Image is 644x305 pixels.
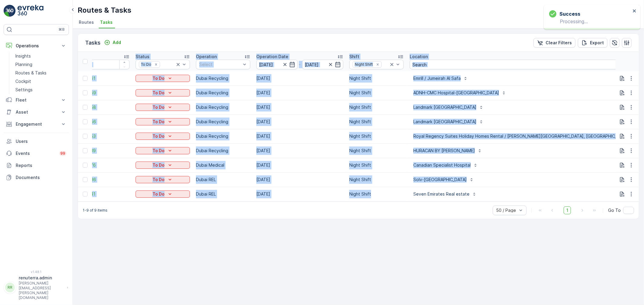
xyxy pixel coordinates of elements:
[410,146,486,156] button: HURACAN BY [PERSON_NAME]
[19,275,64,281] p: renuterra.admin
[410,189,480,199] button: Seven Emirates Real estate
[16,121,57,127] p: Engagement
[549,19,631,24] p: Processing...
[75,75,130,81] span: 20974261
[410,117,487,127] button: Landmark [GEOGRAPHIC_DATA]
[413,104,476,110] p: Landmark [GEOGRAPHIC_DATA]
[299,61,301,68] p: -
[253,129,346,143] td: [DATE]
[413,133,629,139] p: Royal Regency Suites Holiday Homes Rental / [PERSON_NAME][GEOGRAPHIC_DATA], [GEOGRAPHIC_DATA]
[75,133,130,139] a: 20974253
[253,115,346,129] td: [DATE]
[13,77,69,86] a: Cockpit
[75,191,130,197] a: 20973741
[75,148,130,154] a: 20974239
[136,89,190,96] button: To Do
[85,39,101,47] p: Tasks
[15,61,32,68] p: Planning
[302,60,344,69] input: dd/mm/yyyy
[152,119,165,125] p: To Do
[349,54,359,60] p: Shift
[256,54,288,60] p: Operation Date
[253,187,346,201] td: [DATE]
[16,43,57,49] p: Operations
[15,70,46,76] p: Routes & Tasks
[374,62,381,67] div: Remove Night Shift
[193,71,253,86] td: Dubai Recycling
[608,207,621,213] span: Go To
[413,148,475,154] p: HURACAN BY [PERSON_NAME]
[79,19,94,25] span: Routes
[199,61,241,68] p: Select
[83,177,88,182] div: Toggle Row Selected
[546,40,572,46] p: Clear Filters
[13,52,69,60] a: Insights
[83,208,107,213] p: 1-9 of 9 items
[4,270,69,274] span: v 1.48.1
[75,104,130,110] a: 20974258
[19,281,64,300] p: [PERSON_NAME][EMAIL_ADDRESS][PERSON_NAME][DOMAIN_NAME]
[60,151,65,156] p: 99
[346,187,407,201] td: Night Shift
[346,71,407,86] td: Night Shift
[152,162,165,168] p: To Do
[253,100,346,115] td: [DATE]
[410,88,510,98] button: ADNH-CMC Hospital-[GEOGRAPHIC_DATA]
[136,133,190,140] button: To Do
[410,74,472,83] button: Emrill / Jumeirah Al Safa
[346,129,407,143] td: Night Shift
[83,163,88,168] div: Toggle Row Selected
[413,177,467,183] p: Solv-[GEOGRAPHIC_DATA]
[152,148,165,154] p: To Do
[4,171,69,184] a: Documents
[75,60,130,69] input: Search
[4,5,16,17] img: logo
[633,8,637,14] button: close
[75,177,130,183] span: 20973836
[193,143,253,158] td: Dubai Recycling
[253,71,346,86] td: [DATE]
[346,158,407,172] td: Night Shift
[78,5,131,15] p: Routes & Tasks
[139,61,152,67] div: To Do
[253,86,346,100] td: [DATE]
[193,129,253,143] td: Dubai Recycling
[75,90,130,96] a: 20974259
[413,191,469,197] p: Seven Emirates Real estate
[83,90,88,95] div: Toggle Row Selected
[353,61,374,67] div: Night Shift
[59,27,65,32] p: ⌘B
[136,54,149,60] p: Status
[16,150,56,156] p: Events
[83,192,88,197] div: Toggle Row Selected
[136,162,190,169] button: To Do
[410,175,478,184] button: Solv-[GEOGRAPHIC_DATA]
[16,97,57,103] p: Fleet
[136,147,190,154] button: To Do
[5,283,15,292] div: RR
[4,106,69,118] button: Asset
[152,177,165,183] p: To Do
[83,148,88,153] div: Toggle Row Selected
[152,191,165,197] p: To Do
[83,134,88,139] div: Toggle Row Selected
[16,109,57,115] p: Asset
[16,162,66,168] p: Reports
[152,90,165,96] p: To Do
[100,19,113,25] span: Tasks
[75,162,130,168] a: 20974176
[18,5,43,17] img: logo_light-DOdMpM7g.png
[193,187,253,201] td: Dubai REL
[153,62,159,67] div: Remove To Do
[193,158,253,172] td: Dubai Medical
[152,133,165,139] p: To Do
[193,172,253,187] td: Dubai REL
[102,39,123,46] button: Add
[410,60,640,69] input: Search
[113,39,121,46] p: Add
[4,159,69,171] a: Reports
[13,69,69,77] a: Routes & Tasks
